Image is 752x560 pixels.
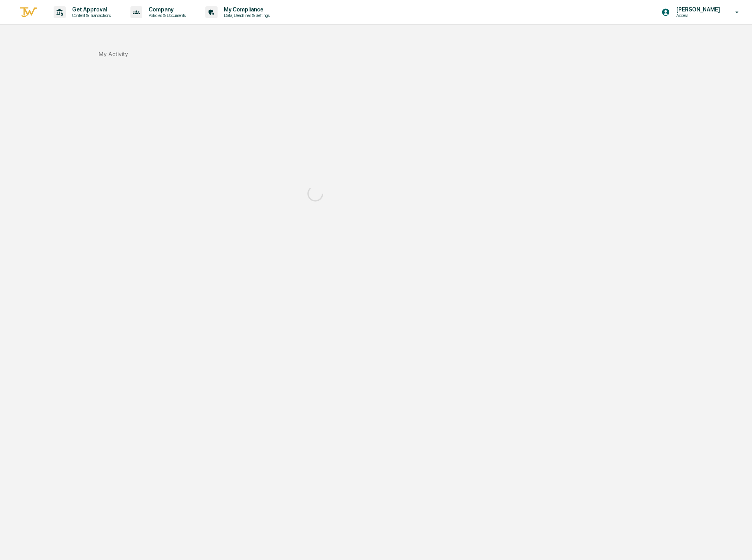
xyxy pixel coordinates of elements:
[19,6,38,19] img: logo
[66,13,115,18] p: Content & Transactions
[670,13,724,18] p: Access
[142,6,190,13] p: Company
[670,6,724,13] p: [PERSON_NAME]
[99,50,128,57] div: My Activity
[142,13,190,18] p: Policies & Documents
[218,6,274,13] p: My Compliance
[66,6,115,13] p: Get Approval
[218,13,274,18] p: Data, Deadlines & Settings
